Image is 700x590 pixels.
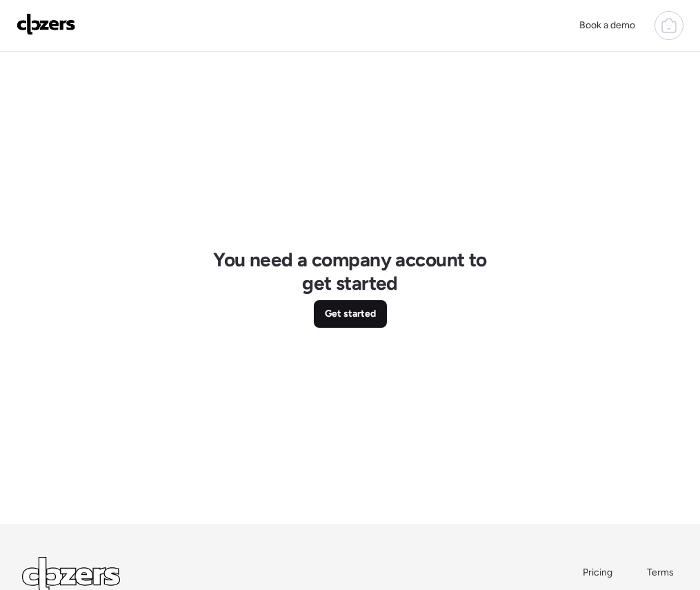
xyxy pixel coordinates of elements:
h1: You need a company account to get started [201,248,499,295]
span: Get started [325,307,376,321]
img: Logo [17,13,76,35]
span: Book a demo [579,19,635,31]
a: Pricing [583,566,614,580]
span: Terms [647,567,674,578]
a: Terms [647,566,678,580]
span: Pricing [583,567,612,578]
